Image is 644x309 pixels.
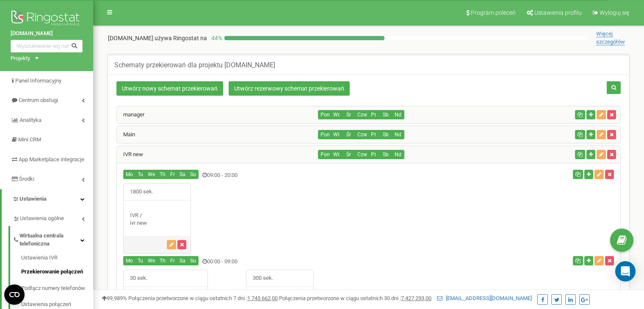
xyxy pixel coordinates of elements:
button: Nd [392,110,404,119]
button: Tu [135,256,146,265]
button: Sa [177,256,188,265]
a: Przekierowanie połączeń [21,264,93,280]
span: 1800 sek. [124,184,160,200]
span: Środki [19,176,34,182]
a: Main [117,131,135,138]
button: Pon [318,130,331,139]
button: Nd [392,150,404,159]
a: IVR new [117,151,143,157]
button: Czw [355,150,368,159]
span: 30 sek. [124,270,154,287]
span: Wyloguj się [600,9,629,16]
button: Wt [330,150,343,159]
button: Szukaj schematu przekierowań [607,81,621,94]
button: Śr [343,150,355,159]
button: We [145,170,158,179]
button: Su [188,170,199,179]
u: 7 427 293,00 [401,295,431,301]
span: 99,989% [102,295,127,301]
span: Połączenia przetworzone w ciągu ostatnich 30 dni : [279,295,431,301]
button: Th [157,170,168,179]
button: Mo [123,170,135,179]
a: Ustawienia [2,189,93,209]
button: Sb [379,150,392,159]
div: 09:00 - 20:00 [117,170,453,181]
a: Ustawienia ogólne [13,209,93,226]
button: Śr [343,130,355,139]
span: 300 sek. [246,270,279,287]
p: [DOMAIN_NAME] [108,34,207,42]
button: We [145,256,158,265]
span: Ustawienia ogólne [20,215,64,223]
input: Wyszukiwanie wg numeru [11,40,83,52]
a: Wirtualna centrala telefoniczna [13,226,93,251]
button: Nd [392,130,404,139]
span: Wirtualna centrala telefoniczna [19,232,80,248]
p: 44 % [207,34,224,42]
button: Czw [355,110,368,119]
img: Ringostat logo [11,8,83,30]
a: Utwórz rezerwowy schemat przekierowań [229,81,350,96]
span: Program poleceń [471,9,516,16]
button: Wt [330,130,343,139]
a: Ustawienia IVR [21,254,93,264]
span: Ustawienia [19,196,47,202]
button: Pt [367,150,380,159]
a: [EMAIL_ADDRESS][DOMAIN_NAME] [437,295,532,301]
a: manager [117,111,144,118]
button: Fr [168,256,177,265]
button: Open CMP widget [4,284,25,305]
button: Śr [343,110,355,119]
button: Sb [379,110,392,119]
h5: Schematy przekierowań dla projektu [DOMAIN_NAME] [114,61,275,69]
div: 00:00 - 09:00 [117,256,453,268]
span: Ustawienia profilu [534,9,582,16]
span: Połączenia przetworzone w ciągu ostatnich 7 dni : [128,295,278,301]
span: App Marketplace integracje [19,156,84,163]
button: Sa [177,170,188,179]
div: Projekty [11,55,30,63]
span: Więcej szczegółów [596,30,625,45]
div: Open Intercom Messenger [615,261,636,281]
button: Wt [330,110,343,119]
a: Podłącz numery telefonów [21,280,93,297]
button: Mo [123,256,135,265]
span: Analityka [19,117,41,123]
button: Tu [135,170,146,179]
u: 1 745 662,00 [247,295,278,301]
button: Pon [318,110,331,119]
button: Sb [379,130,392,139]
span: używa Ringostat na [155,35,207,41]
span: Panel Informacyjny [15,77,61,84]
a: Utwórz nowy schemat przekierowań [116,81,223,96]
a: [DOMAIN_NAME] [11,30,83,38]
button: Pt [367,130,380,139]
button: Czw [355,130,368,139]
button: Fr [168,170,177,179]
button: Pt [367,110,380,119]
div: IVR / ivr new [124,212,191,227]
button: Su [188,256,199,265]
button: Pon [318,150,331,159]
span: Mini CRM [18,136,41,143]
button: Th [157,256,168,265]
span: Centrum obsługi [19,97,58,103]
